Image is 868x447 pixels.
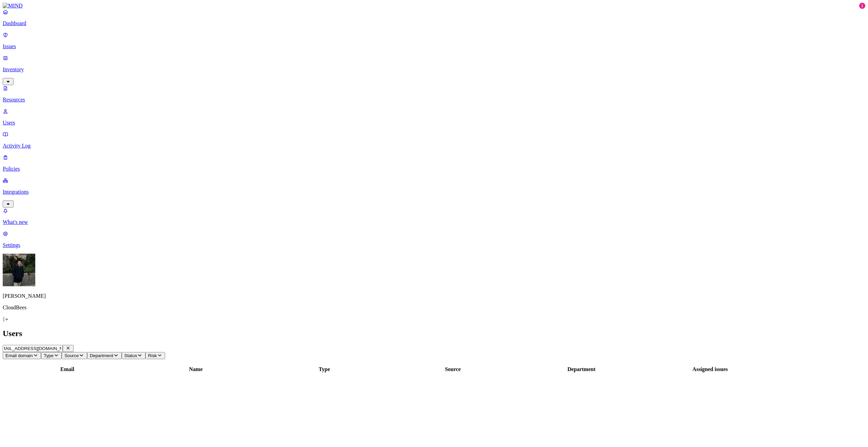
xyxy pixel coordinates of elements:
[3,85,865,103] a: Resources
[124,353,137,358] span: Status
[148,353,157,358] span: Risk
[3,32,865,50] a: Issues
[5,353,33,358] span: Email domain
[3,329,865,338] h2: Users
[3,219,865,225] p: What's new
[3,108,865,126] a: Users
[3,9,865,26] a: Dashboard
[3,43,865,50] p: Issues
[3,177,865,207] a: Integrations
[389,366,516,372] div: Source
[3,3,23,9] img: MIND
[3,131,865,149] a: Activity Log
[3,3,865,9] a: MIND
[3,120,865,126] p: Users
[518,366,645,372] div: Department
[3,231,865,248] a: Settings
[3,20,865,26] p: Dashboard
[3,189,865,195] p: Integrations
[3,305,865,311] p: CloudBees
[3,97,865,103] p: Resources
[3,242,865,248] p: Settings
[3,345,63,352] input: Search
[3,66,865,73] p: Inventory
[3,293,865,299] p: [PERSON_NAME]
[261,366,388,372] div: Type
[3,254,35,286] img: Álvaro Menéndez Llada
[90,353,114,358] span: Department
[132,366,259,372] div: Name
[859,3,865,9] div: 1
[64,353,79,358] span: Source
[44,353,54,358] span: Type
[3,55,865,84] a: Inventory
[3,208,865,225] a: What's new
[3,166,865,172] p: Policies
[4,366,131,372] div: Email
[647,366,774,372] div: Assigned issues
[3,154,865,172] a: Policies
[3,143,865,149] p: Activity Log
